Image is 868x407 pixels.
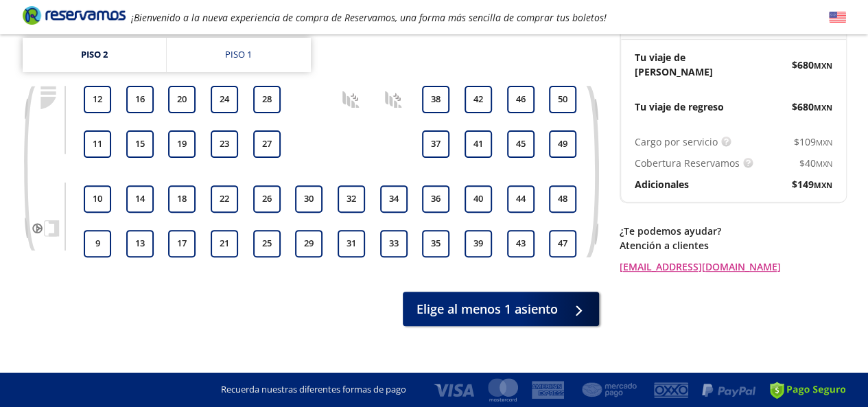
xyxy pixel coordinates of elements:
p: Tu viaje de regreso [635,100,724,114]
p: ¿Te podemos ayudar? [620,224,846,238]
div: Piso 1 [225,48,252,62]
button: 28 [253,86,281,113]
button: 23 [211,130,238,158]
small: MXN [814,180,832,190]
button: 20 [168,86,196,113]
button: 33 [380,230,408,257]
button: 17 [168,230,196,257]
small: MXN [814,60,832,71]
button: 43 [507,230,535,257]
button: 30 [295,185,322,213]
em: ¡Bienvenido a la nueva experiencia de compra de Reservamos, una forma más sencilla de comprar tus... [131,11,607,24]
button: Elige al menos 1 asiento [403,292,599,326]
p: Tu viaje de [PERSON_NAME] [635,50,734,79]
button: 38 [422,86,449,113]
button: 22 [211,185,238,213]
p: Adicionales [635,177,689,191]
button: 14 [126,185,154,213]
button: 25 [253,230,281,257]
span: $ 40 [799,156,832,170]
button: 47 [549,230,576,257]
button: 26 [253,185,281,213]
button: 39 [465,230,492,257]
small: MXN [816,137,832,148]
button: 15 [126,130,154,158]
button: 37 [422,130,449,158]
button: 45 [507,130,535,158]
a: Brand Logo [23,5,126,30]
button: 12 [84,86,111,113]
p: Recuerda nuestras diferentes formas de pago [221,383,406,397]
button: 31 [338,230,365,257]
button: 36 [422,185,449,213]
button: 21 [211,230,238,257]
button: 49 [549,130,576,158]
p: Cobertura Reservamos [635,156,740,170]
span: $ 680 [792,100,832,114]
button: 29 [295,230,322,257]
a: [EMAIL_ADDRESS][DOMAIN_NAME] [620,259,846,274]
span: $ 109 [794,135,832,149]
button: 16 [126,86,154,113]
a: Piso 1 [167,38,311,72]
button: 18 [168,185,196,213]
button: 27 [253,130,281,158]
button: 48 [549,185,576,213]
button: 50 [549,86,576,113]
span: Elige al menos 1 asiento [417,300,558,318]
p: Cargo por servicio [635,135,718,149]
button: 40 [465,185,492,213]
button: 19 [168,130,196,158]
i: Brand Logo [23,5,126,25]
span: $ 680 [792,58,832,72]
button: 10 [84,185,111,213]
button: 35 [422,230,449,257]
button: 44 [507,185,535,213]
button: 41 [465,130,492,158]
a: Piso 2 [23,38,166,72]
button: English [829,9,846,26]
span: $ 149 [792,177,832,191]
small: MXN [816,159,832,169]
button: 46 [507,86,535,113]
button: 24 [211,86,238,113]
button: 32 [338,185,365,213]
button: 42 [465,86,492,113]
button: 9 [84,230,111,257]
button: 11 [84,130,111,158]
small: MXN [814,102,832,113]
p: Atención a clientes [620,238,846,253]
button: 13 [126,230,154,257]
button: 34 [380,185,408,213]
